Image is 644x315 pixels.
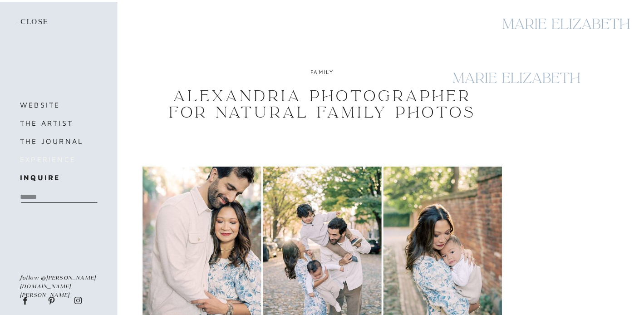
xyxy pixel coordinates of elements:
a: the journal [20,135,96,148]
a: inquire [20,171,96,184]
a: website [20,98,96,111]
p: follow @[PERSON_NAME][DOMAIN_NAME][PERSON_NAME] [20,273,98,290]
a: experience [20,153,107,166]
h1: Alexandria Photographer for Natural Family Photos [151,88,494,121]
a: family [310,69,334,75]
a: the artist [20,117,96,129]
h2: - close [15,17,52,27]
b: inquire [20,173,60,182]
